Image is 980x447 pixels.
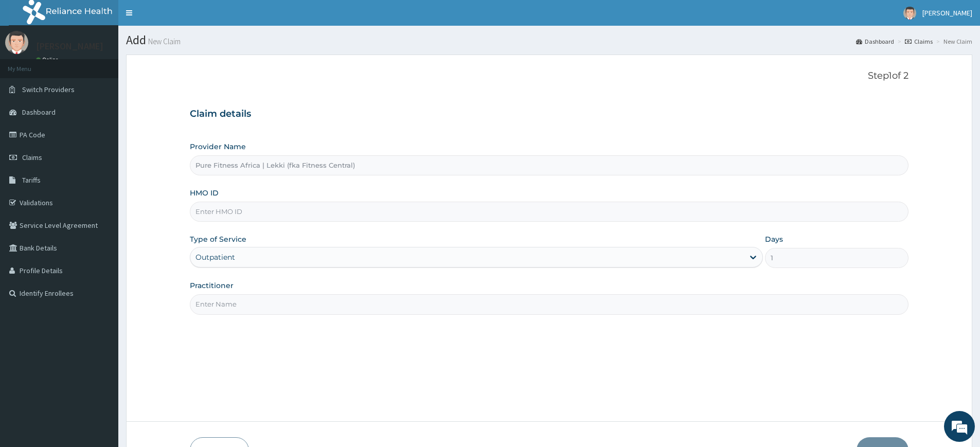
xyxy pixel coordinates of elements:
[190,70,908,82] p: Step 1 of 2
[22,108,56,117] span: Dashboard
[22,153,42,162] span: Claims
[36,56,61,63] a: Online
[60,130,142,234] span: We're online!
[934,37,972,46] li: New Claim
[19,51,42,77] img: d_794563401_company_1708531726252_794563401
[905,37,933,46] a: Claims
[126,33,972,47] h1: Add
[190,109,908,120] h3: Claim details
[22,175,41,185] span: Tariffs
[922,8,972,17] span: [PERSON_NAME]
[190,294,908,314] input: Enter Name
[856,37,894,46] a: Dashboard
[765,234,783,244] label: Days
[5,31,28,54] img: User Image
[54,58,173,71] div: Chat with us now
[190,234,246,244] label: Type of Service
[190,141,246,152] label: Provider Name
[190,202,908,222] input: Enter HMO ID
[22,85,75,94] span: Switch Providers
[169,5,193,30] div: Minimize live chat window
[36,42,103,51] p: [PERSON_NAME]
[5,281,196,317] textarea: Type your message and hit 'Enter'
[146,38,181,45] small: New Claim
[903,7,916,20] img: User Image
[190,280,234,291] label: Practitioner
[190,188,219,198] label: HMO ID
